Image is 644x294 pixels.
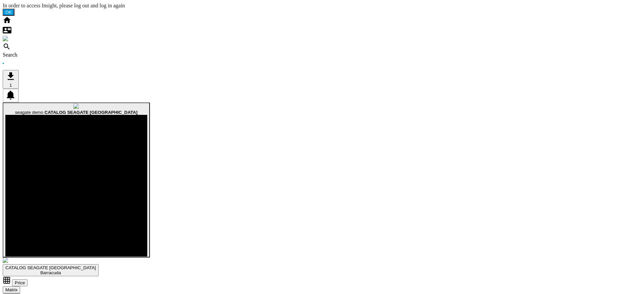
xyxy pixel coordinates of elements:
[5,265,96,275] span: CATALOG SEAGATE US:Barracuda
[3,102,150,258] button: seagate demo CATALOG SEAGATE [GEOGRAPHIC_DATA]
[15,110,43,115] span: seagate demo
[3,70,19,89] button: 1 export
[73,103,79,109] img: profile.jpg
[3,16,641,26] div: Home
[3,89,19,102] button: 0 notification
[15,280,25,285] span: Price
[3,36,641,43] div: Alerts
[3,258,8,264] a: Open Wiser website
[3,264,99,276] button: CATALOG SEAGATE [GEOGRAPHIC_DATA]Barracuda
[5,83,16,88] div: 1
[3,286,20,293] button: Matrix
[45,110,138,115] b: CATALOG SEAGATE [GEOGRAPHIC_DATA]
[3,286,641,293] div: Matrix
[5,287,17,292] span: Matrix
[3,9,14,16] button: OK
[3,276,641,286] div: Price
[3,26,641,36] div: Contact us
[3,264,641,276] div: CATALOG SEAGATE [GEOGRAPHIC_DATA]Barracuda
[12,279,28,286] button: Price
[3,258,8,263] img: wiser-w-icon-blue.png
[3,52,641,58] div: Search
[3,3,641,9] div: In order to access Insight, please log out and log in again
[3,36,8,41] img: alerts-logo.svg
